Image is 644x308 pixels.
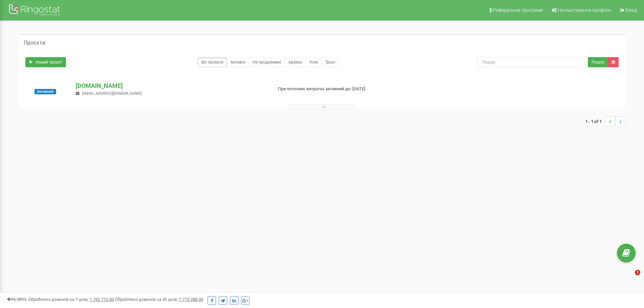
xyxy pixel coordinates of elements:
a: Архівні [285,57,306,67]
nav: ... [585,110,625,133]
span: 1 - 1 of 1 [585,116,605,126]
a: Активні [227,57,249,67]
span: Реферальна програма [493,7,543,13]
input: Пошук [478,57,588,67]
u: 1 760 712,00 [90,297,114,302]
a: Нові [306,57,322,67]
iframe: Intercom live chat [621,270,637,286]
p: При поточних витратах активний до: [DATE] [278,86,419,92]
a: Новий проєкт [25,57,66,67]
span: Вихід [625,7,637,13]
span: Активний [34,89,56,94]
span: 1 [635,270,640,275]
a: Всі проєкти [198,57,227,67]
a: Тріал [321,57,339,67]
a: Не продовжені [249,57,285,67]
p: [DOMAIN_NAME] [76,81,267,90]
u: 7 775 288,00 [179,297,203,302]
button: Пошук [588,57,608,67]
span: Оброблено дзвінків за 7 днів : [28,297,114,302]
span: 99,989% [7,297,27,302]
h5: Проєкти [24,40,45,46]
span: [EMAIL_ADDRESS][DOMAIN_NAME] [82,91,142,96]
span: Оброблено дзвінків за 30 днів : [115,297,203,302]
span: Налаштування профілю [558,7,611,13]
